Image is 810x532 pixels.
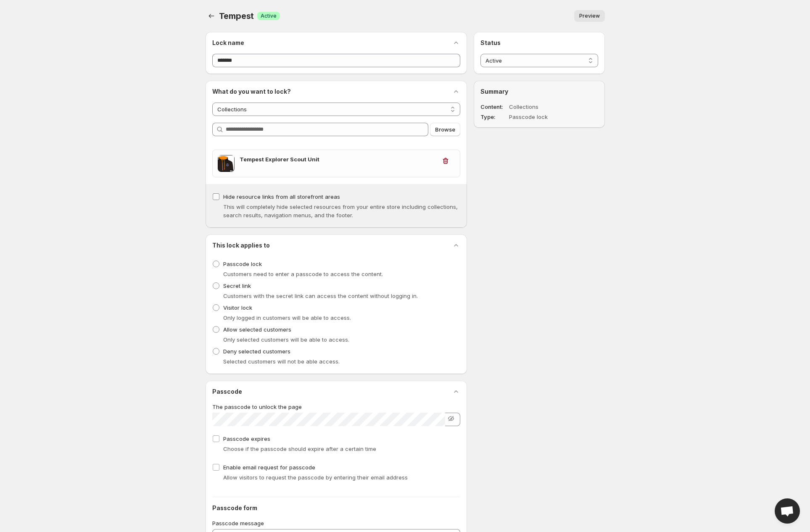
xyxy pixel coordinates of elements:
span: Deny selected customers [223,348,290,355]
span: Only logged in customers will be able to access. [223,314,351,321]
span: Tempest [219,11,254,21]
h2: Passcode [212,387,242,396]
span: Visitor lock [223,304,252,311]
button: Back [206,10,217,22]
span: Secret link [223,282,251,289]
span: This will completely hide selected resources from your entire store including collections, search... [223,203,458,219]
span: Preview [579,13,600,19]
span: Passcode lock [223,261,262,267]
span: Active [261,13,277,19]
button: Preview [574,10,605,22]
p: Passcode message [212,519,461,527]
span: Customers with the secret link can access the content without logging in. [223,292,418,299]
span: Allow selected customers [223,326,291,333]
span: Customers need to enter a passcode to access the content. [223,271,383,277]
h2: This lock applies to [212,241,270,250]
span: Selected customers will not be able access. [223,358,340,365]
h3: Tempest Explorer Scout Unit [240,155,437,163]
dt: Content : [480,103,507,111]
span: Choose if the passcode should expire after a certain time [223,445,376,452]
div: Open chat [775,498,800,524]
span: Passcode expires [223,435,270,442]
button: Browse [430,123,460,136]
dd: Passcode lock [509,113,574,121]
h2: Passcode form [212,504,461,512]
span: Browse [435,125,455,134]
span: Only selected customers will be able to access. [223,336,349,343]
span: Enable email request for passcode [223,464,315,471]
dt: Type : [480,113,507,121]
h2: What do you want to lock? [212,87,291,96]
dd: Collections [509,103,574,111]
h2: Status [480,39,598,47]
span: Hide resource links from all storefront areas [223,193,340,200]
h2: Summary [480,87,598,96]
h2: Lock name [212,39,244,47]
span: The passcode to unlock the page [212,403,302,410]
span: Allow visitors to request the passcode by entering their email address [223,474,408,481]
